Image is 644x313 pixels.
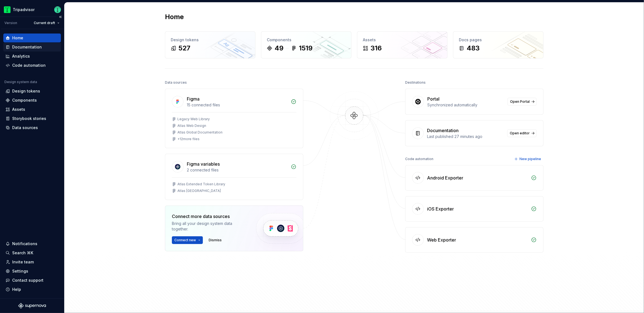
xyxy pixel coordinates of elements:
[179,44,190,53] div: 527
[165,31,255,58] a: Design tokens527
[3,34,61,42] a: Home
[299,44,312,53] div: 1519
[12,35,23,41] div: Home
[171,37,250,43] div: Design tokens
[172,221,247,232] div: Bring all your design system data together.
[13,7,35,12] div: Tripadvisor
[187,102,288,108] div: 15 connected files
[34,21,55,25] span: Current draft
[31,19,62,27] button: Current draft
[427,96,439,102] div: Portal
[427,175,463,181] div: Android Exporter
[4,6,11,13] img: 0ed0e8b8-9446-497d-bad0-376821b19aa5.png
[177,189,221,193] div: Atlas [GEOGRAPHIC_DATA]
[453,31,544,58] a: Docs pages483
[172,213,247,220] div: Connect more data sources
[12,241,37,247] div: Notifications
[261,31,351,58] a: Components491519
[508,98,537,106] a: Open Portal
[3,87,61,96] a: Design tokens
[165,89,303,148] a: Figma15 connected filesLegacy Web LibraryAtlas Web DesignAtlas Global Documentation+12more files
[371,44,382,53] div: 316
[12,250,33,256] div: Search ⌘K
[177,117,210,121] div: Legacy Web Library
[427,102,504,108] div: Synchronized automatically
[467,44,480,53] div: 483
[363,37,442,43] div: Assets
[427,206,454,212] div: iOS Exporter
[3,248,61,257] button: Search ⌘K
[54,6,61,13] img: Thomas Dittmer
[165,79,187,86] div: Data sources
[427,134,504,139] div: Last published 27 minutes ago
[3,239,61,248] button: Notifications
[513,155,544,163] button: New pipeline
[187,161,220,167] div: Figma variables
[459,37,538,43] div: Docs pages
[519,157,541,161] span: New pipeline
[3,114,61,123] a: Storybook stories
[3,96,61,105] a: Components
[12,259,34,265] div: Invite team
[275,44,283,53] div: 49
[174,238,196,242] span: Connect new
[405,79,426,86] div: Destinations
[165,154,303,200] a: Figma variables2 connected filesAtlas Extended Token LibraryAtlas [GEOGRAPHIC_DATA]
[12,268,28,274] div: Settings
[12,287,21,292] div: Help
[165,12,184,21] h2: Home
[187,96,200,102] div: Figma
[177,182,225,186] div: Atlas Extended Token Library
[3,267,61,276] a: Settings
[12,88,40,94] div: Design tokens
[510,99,530,104] span: Open Portal
[3,123,61,132] a: Data sources
[3,52,61,61] a: Analytics
[3,276,61,285] button: Contact support
[18,303,46,309] svg: Supernova Logo
[12,63,46,68] div: Code automation
[56,13,64,21] button: Collapse sidebar
[206,236,224,244] button: Dismiss
[12,107,25,112] div: Assets
[357,31,448,58] a: Assets316
[12,125,38,130] div: Data sources
[3,61,61,70] a: Code automation
[427,127,459,134] div: Documentation
[209,238,222,242] span: Dismiss
[177,124,206,128] div: Atlas Web Design
[177,130,223,135] div: Atlas Global Documentation
[172,236,203,244] button: Connect new
[12,44,42,50] div: Documentation
[12,98,37,103] div: Components
[267,37,346,43] div: Components
[177,137,200,141] div: + 12 more files
[1,4,63,16] button: TripadvisorThomas Dittmer
[187,167,288,173] div: 2 connected files
[3,285,61,294] button: Help
[12,53,30,59] div: Analytics
[3,43,61,52] a: Documentation
[3,258,61,266] a: Invite team
[3,105,61,114] a: Assets
[4,80,37,84] div: Design system data
[12,116,46,121] div: Storybook stories
[510,131,530,135] span: Open editor
[507,129,537,137] a: Open editor
[405,155,433,163] div: Code automation
[4,21,17,25] div: Version
[12,278,43,283] div: Contact support
[427,237,456,243] div: Web Exporter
